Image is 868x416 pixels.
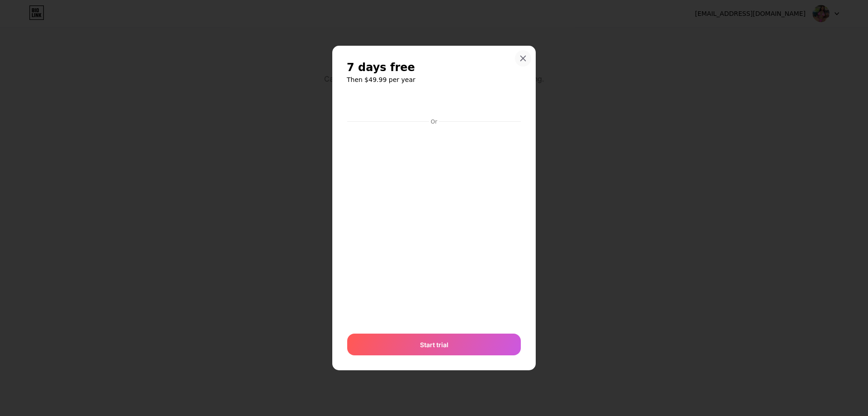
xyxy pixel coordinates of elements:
iframe: Secure payment input frame [345,126,523,325]
h6: Then $49.99 per year [347,75,521,84]
iframe: Secure payment button frame [347,94,521,115]
span: 7 days free [347,60,415,75]
span: Start trial [420,340,448,349]
div: Or [429,118,439,125]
